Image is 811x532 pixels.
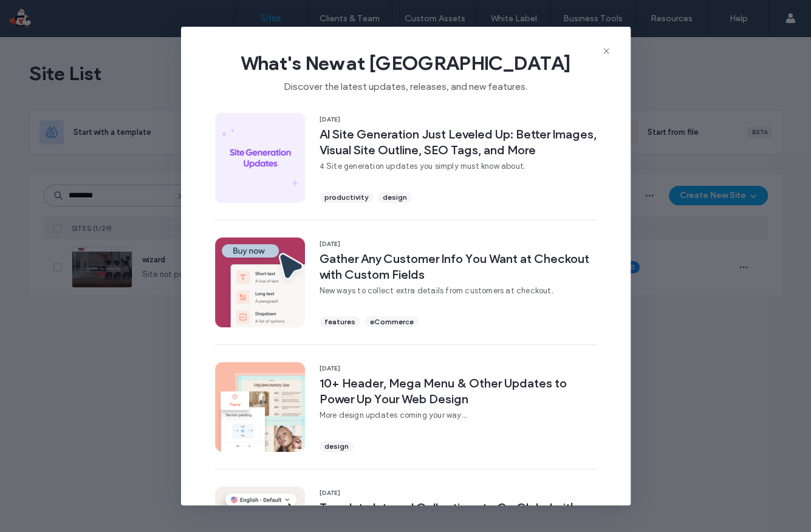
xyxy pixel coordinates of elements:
span: Translate Internal Collections to Go Global with Dynamic Pages [320,500,597,531]
span: features [324,316,355,327]
span: More design updates coming your way... [320,409,597,421]
span: What's New at [GEOGRAPHIC_DATA] [200,51,611,75]
span: design [324,441,349,452]
span: eCommerce [370,316,414,327]
span: [DATE] [320,115,597,124]
span: Help [28,9,53,19]
span: New ways to collect extra details from customers at checkout. [320,285,597,297]
span: [DATE] [320,364,597,373]
span: AI Site Generation Just Leveled Up: Better Images, Visual Site Outline, SEO Tags, and More [320,126,597,158]
span: 10+ Header, Mega Menu & Other Updates to Power Up Your Web Design [320,375,597,407]
span: Discover the latest updates, releases, and new features. [200,75,611,94]
span: [DATE] [320,240,597,248]
span: productivity [324,192,368,203]
span: Gather Any Customer Info You Want at Checkout with Custom Fields [320,251,597,282]
span: design [383,192,407,203]
span: 4 Site generation updates you simply must know about. [320,160,597,172]
span: [DATE] [320,489,597,497]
